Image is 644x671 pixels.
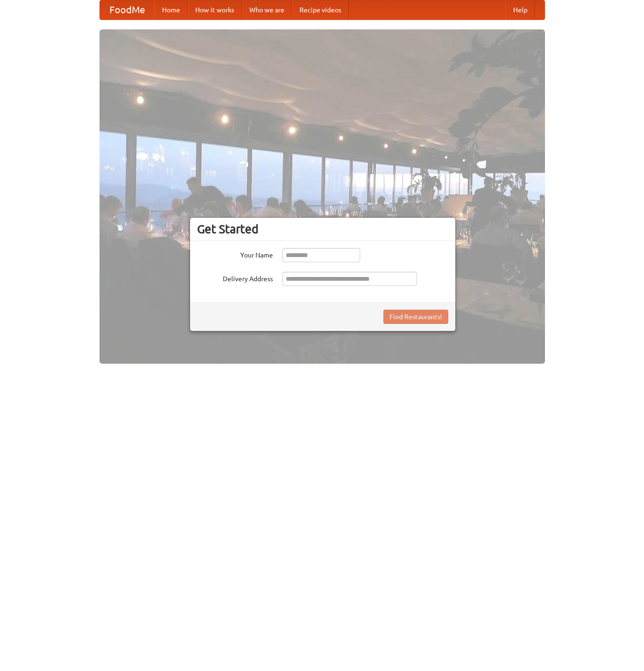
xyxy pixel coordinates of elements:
[197,222,448,236] h3: Get Started
[506,0,535,19] a: Help
[292,0,349,19] a: Recipe videos
[383,310,448,324] button: Find Restaurants!
[100,0,154,19] a: FoodMe
[188,0,242,19] a: How it works
[197,272,273,284] label: Delivery Address
[242,0,292,19] a: Who we are
[197,248,273,260] label: Your Name
[154,0,188,19] a: Home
